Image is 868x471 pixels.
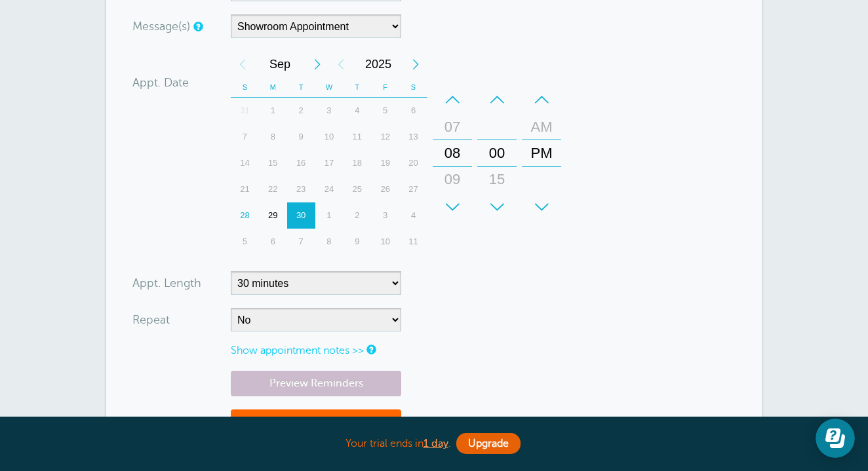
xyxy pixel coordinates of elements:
div: PM [526,140,557,166]
div: 28 [231,202,259,229]
label: Appt. Date [132,77,189,88]
th: F [371,77,399,98]
div: Tuesday, September 2 [287,98,315,124]
div: 1 [315,202,344,229]
div: Next Year [404,51,427,77]
a: Upgrade [456,433,521,454]
div: 12 [371,124,399,150]
th: W [315,77,344,98]
div: 19 [371,150,399,176]
th: M [259,77,287,98]
div: Saturday, September 27 [399,176,427,202]
div: Friday, October 10 [371,229,399,255]
div: Thursday, October 9 [343,229,371,255]
div: Tuesday, September 30 [287,202,315,229]
div: Previous Year [329,51,353,77]
div: Previous Month [231,51,254,77]
div: Minutes [477,86,517,220]
div: Today, Sunday, September 28 [231,202,259,229]
div: 08 [437,140,468,166]
div: Monday, October 6 [259,229,287,255]
div: Wednesday, September 3 [315,98,344,124]
div: Saturday, September 13 [399,124,427,150]
div: 7 [287,229,315,255]
div: 1 [259,98,287,124]
div: 9 [343,229,371,255]
div: Wednesday, September 17 [315,150,344,176]
div: 5 [231,229,259,255]
div: 8 [259,124,287,150]
div: 30 [481,193,513,219]
div: 10 [437,193,468,219]
div: Thursday, September 11 [343,124,371,150]
div: 17 [315,150,344,176]
div: 10 [315,124,344,150]
div: Saturday, October 11 [399,229,427,255]
div: 00 [481,140,513,166]
div: Wednesday, September 24 [315,176,344,202]
iframe: Resource center [816,419,855,458]
div: Monday, September 22 [259,176,287,202]
div: 5 [371,98,399,124]
div: Friday, September 19 [371,150,399,176]
label: Message(s) [132,20,190,32]
div: Thursday, September 18 [343,150,371,176]
div: Wednesday, October 1 [315,202,344,229]
div: 8 [315,229,344,255]
div: Wednesday, September 10 [315,124,344,150]
th: T [287,77,315,98]
a: 1 day [424,438,448,449]
span: September [254,51,306,77]
div: 10 [371,229,399,255]
th: T [343,77,371,98]
div: Monday, September 29 [259,202,287,229]
div: Monday, September 15 [259,150,287,176]
label: Repeat [132,314,170,326]
div: Tuesday, September 16 [287,150,315,176]
div: 09 [437,166,468,193]
div: Sunday, August 31 [231,98,259,124]
div: 11 [343,124,371,150]
div: Thursday, September 4 [343,98,371,124]
div: Tuesday, October 7 [287,229,315,255]
div: Friday, September 12 [371,124,399,150]
div: 14 [231,150,259,176]
div: 13 [399,124,427,150]
a: Preview Reminders [231,371,401,396]
div: 29 [259,202,287,229]
div: 07 [437,114,468,140]
div: 22 [259,176,287,202]
div: Saturday, September 20 [399,150,427,176]
div: 24 [315,176,344,202]
div: 30 [287,202,315,229]
div: 4 [399,202,427,229]
div: Wednesday, October 8 [315,229,344,255]
button: Save [231,409,401,455]
div: Monday, September 1 [259,98,287,124]
div: Sunday, September 14 [231,150,259,176]
div: Sunday, October 5 [231,229,259,255]
div: 26 [371,176,399,202]
div: Saturday, September 6 [399,98,427,124]
div: Sunday, September 7 [231,124,259,150]
span: 2025 [353,51,404,77]
div: 27 [399,176,427,202]
label: Appt. Length [132,277,201,289]
div: Tuesday, September 9 [287,124,315,150]
div: Thursday, September 25 [343,176,371,202]
div: 31 [231,98,259,124]
div: 6 [259,229,287,255]
div: 20 [399,150,427,176]
div: Hours [433,86,472,220]
div: 16 [287,150,315,176]
div: 15 [481,166,513,193]
div: 23 [287,176,315,202]
div: Next Month [306,51,329,77]
div: Sunday, September 21 [231,176,259,202]
div: Friday, October 3 [371,202,399,229]
a: Show appointment notes >> [231,345,364,356]
div: Your trial ends in . [106,430,762,458]
div: 21 [231,176,259,202]
div: 3 [371,202,399,229]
